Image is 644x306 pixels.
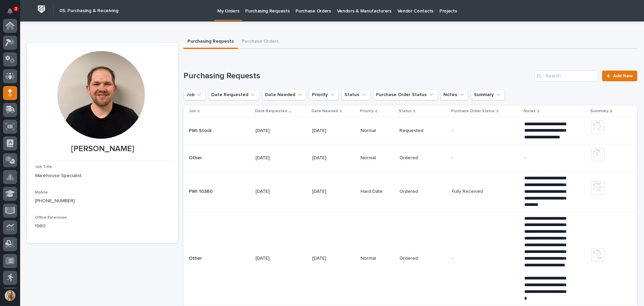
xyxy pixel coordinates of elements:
button: users-avatar [3,289,17,303]
p: - [452,154,454,161]
p: [DATE] [312,128,354,134]
p: Purchase Order Status [451,107,495,115]
p: Summary [590,107,608,115]
p: Status [399,107,412,115]
img: Workspace Logo [35,3,48,15]
button: Date Needed [262,89,306,100]
p: Date Requested [255,107,287,115]
tr: OtherOther [DATE][DATE]NormalOrdered-- - [183,144,637,172]
p: [DATE] [256,189,298,194]
p: Warehouse Specialist [35,172,170,179]
p: Ordered [399,155,441,161]
p: PWI 10360 [189,187,214,194]
p: Other [189,154,203,161]
button: Purchase Order Status [373,89,438,100]
p: - [452,127,454,134]
p: [DATE] [312,155,354,161]
p: - [524,155,566,161]
span: Add New [613,74,633,78]
p: 3 [15,6,17,11]
span: Office Extension [35,216,67,220]
p: [DATE] [312,256,354,261]
button: Purchasing Requests [183,35,238,49]
p: Date Needed [312,107,338,115]
button: Purchase Orders [238,35,283,49]
p: [DATE] [256,128,298,134]
p: Ordered [399,256,441,261]
button: Priority [309,89,339,100]
h1: Purchasing Requests [183,71,532,81]
p: 1960 [35,223,170,230]
button: Notifications [3,4,17,18]
p: PWI Stock [189,127,213,134]
p: Normal [361,128,394,134]
p: Ordered [399,189,441,194]
p: Requested [399,128,441,134]
p: Other [189,254,203,261]
h2: 05. Purchasing & Receiving [59,8,118,14]
p: Normal [361,256,394,261]
a: [PHONE_NUMBER] [35,199,75,203]
span: Mobile [35,190,48,194]
button: Summary [471,89,505,100]
p: Notes [524,107,536,115]
p: Job [189,107,196,115]
p: Hard Date [361,189,394,194]
button: Date Requested [208,89,259,100]
p: [DATE] [256,256,298,261]
p: [PERSON_NAME] [35,144,170,154]
button: Status [341,89,370,100]
tr: PWI 10360PWI 10360 [DATE][DATE]Hard DateOrderedFully ReceivedFully Received **** **** **** **** *... [183,172,637,212]
p: [DATE] [312,189,354,194]
p: - [452,254,454,261]
p: [DATE] [256,155,298,161]
a: Add New [602,71,637,81]
p: Fully Received [452,187,484,194]
div: Notifications3 [8,8,17,19]
button: Job [183,89,206,100]
p: Priority [360,107,374,115]
input: Search [534,71,598,81]
p: Normal [361,155,394,161]
span: Job Title [35,165,52,169]
button: Notes [440,89,468,100]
